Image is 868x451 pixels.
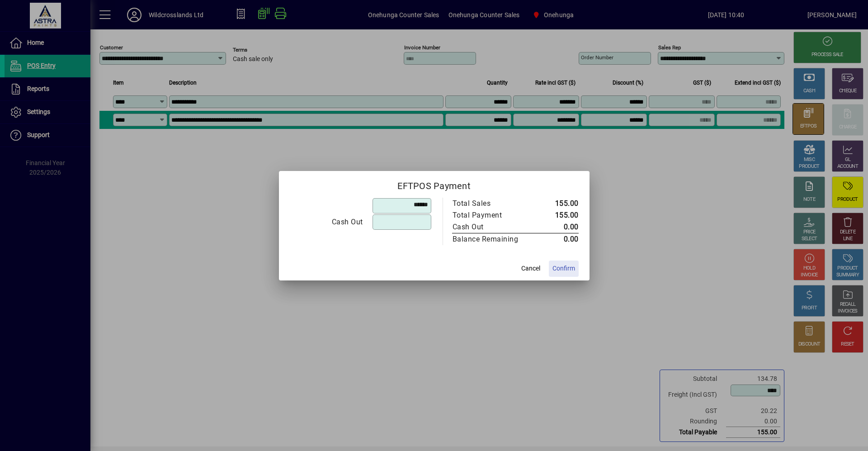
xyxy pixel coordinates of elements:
td: 0.00 [538,233,579,245]
td: 155.00 [538,198,579,209]
h2: EFTPOS Payment [279,171,590,197]
span: Cancel [521,264,540,273]
div: Balance Remaining [453,234,528,245]
td: 0.00 [538,221,579,233]
span: Confirm [552,264,575,273]
button: Confirm [549,261,579,277]
div: Cash Out [290,217,363,228]
td: Total Sales [452,198,538,209]
td: Total Payment [452,209,538,221]
button: Cancel [516,261,545,277]
div: Cash Out [453,222,528,233]
td: 155.00 [538,209,579,221]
